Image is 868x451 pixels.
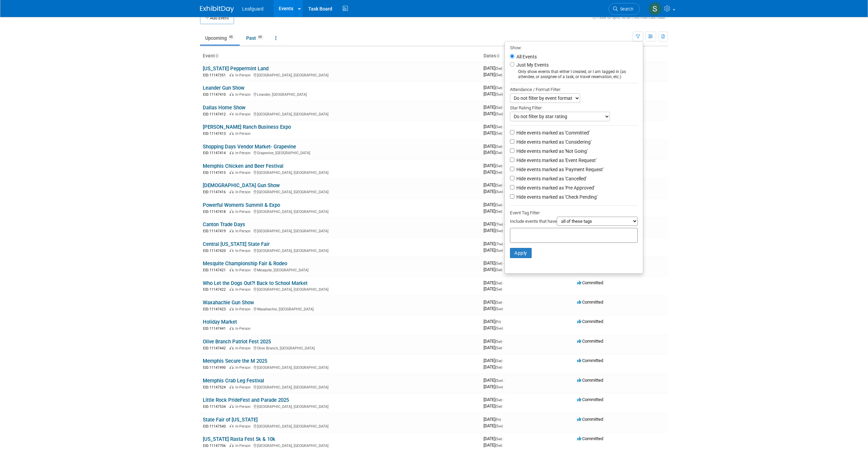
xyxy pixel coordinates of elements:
span: [DATE] [484,221,505,227]
span: EID: 11147423 [203,307,229,311]
div: [GEOGRAPHIC_DATA], [GEOGRAPHIC_DATA] [203,228,478,234]
span: EID: 11147415 [203,171,229,175]
label: Hide events marked as 'Cancelled' [515,175,587,182]
span: [DATE] [484,228,503,233]
a: Leander Gun Show [203,85,244,91]
span: - [503,280,504,285]
img: In-Person Event [230,346,234,349]
label: Hide events marked as 'Considering' [515,139,591,145]
img: In-Person Event [230,385,234,389]
span: [DATE] [484,345,502,350]
span: In-Person [235,385,253,390]
span: EID: 11147419 [203,229,229,233]
span: [DATE] [484,241,505,246]
a: Memphis Chicken and Beer Festival [203,163,283,169]
span: (Sun) [495,112,503,116]
span: (Sat) [495,164,502,168]
span: [DATE] [484,306,503,311]
span: In-Person [235,326,253,331]
a: Olive Branch Patriot Fest 2025 [203,339,271,345]
span: [DATE] [484,202,504,207]
span: [DATE] [484,66,504,71]
span: (Sat) [495,398,502,402]
span: - [503,436,504,441]
span: In-Person [235,229,253,233]
span: Leafguard [242,6,263,12]
a: Waxahachie Gun Show [203,300,254,306]
span: In-Person [235,268,253,272]
span: In-Person [235,444,253,448]
span: (Sat) [495,86,502,90]
span: (Sat) [495,131,502,135]
span: [DATE] [484,144,504,149]
span: Committed [577,397,603,402]
span: Committed [577,280,603,285]
span: [DATE] [484,443,502,448]
span: (Sat) [495,145,502,148]
div: [GEOGRAPHIC_DATA], [GEOGRAPHIC_DATA] [203,286,478,292]
span: - [504,378,505,383]
span: (Sun) [495,249,503,252]
span: (Sat) [495,404,502,408]
span: [DATE] [484,248,503,253]
span: (Sat) [495,170,502,174]
span: (Sat) [495,261,502,265]
div: Attendance / Format Filter: [510,86,638,93]
span: (Sat) [495,444,502,447]
img: In-Person Event [230,365,234,369]
img: In-Person Event [230,92,234,96]
span: (Sat) [495,67,502,70]
img: In-Person Event [230,190,234,193]
span: [DATE] [484,124,504,129]
a: Dallas Home Show [203,105,245,111]
span: (Sun) [495,379,503,382]
span: (Sat) [495,301,502,304]
span: EID: 11147706 [203,444,229,448]
span: In-Person [235,287,253,292]
span: - [503,182,504,187]
label: Hide events marked as 'Check Pending' [515,194,597,200]
label: Hide events marked as 'Not Going' [515,148,588,155]
span: Committed [577,339,603,344]
a: Shopping Days Vendor Market- Grapevine [203,144,296,150]
div: Include events that have [510,217,638,228]
span: - [503,144,504,149]
a: Holiday Market [203,319,237,325]
span: EID: 11147441 [203,327,229,330]
span: (Thu) [495,242,503,246]
div: Show: [510,43,638,52]
span: [DATE] [484,358,504,363]
span: EID: 11147540 [203,425,229,428]
img: In-Person Event [230,210,234,213]
span: In-Person [235,210,253,214]
span: - [503,339,504,344]
span: (Sun) [495,326,503,330]
img: In-Person Event [230,326,234,330]
th: Event [200,50,481,62]
span: - [503,358,504,363]
a: Memphis Crab Leg Festival [203,378,264,384]
span: (Sun) [495,92,503,96]
a: Powerful Women's Summit & Expo [203,202,280,208]
span: In-Person [235,112,253,116]
span: (Sun) [495,307,503,311]
a: Past65 [241,32,269,44]
div: [GEOGRAPHIC_DATA], [GEOGRAPHIC_DATA] [203,403,478,409]
span: In-Person [235,190,253,194]
span: In-Person [235,131,253,136]
img: In-Person Event [230,249,234,252]
span: - [503,85,504,90]
span: - [504,221,505,227]
img: In-Person Event [230,444,234,447]
a: Central [US_STATE] State Fair [203,241,270,247]
span: [DATE] [484,169,502,175]
span: (Sun) [495,424,503,428]
label: Hide events marked as 'Event Request' [515,157,596,164]
div: [GEOGRAPHIC_DATA], [GEOGRAPHIC_DATA] [203,364,478,370]
div: [GEOGRAPHIC_DATA], [GEOGRAPHIC_DATA] [203,111,478,117]
a: Canton Trade Days [203,221,245,228]
span: EID: 11147410 [203,93,229,96]
span: [DATE] [484,378,505,383]
span: In-Person [235,307,253,311]
div: [GEOGRAPHIC_DATA], [GEOGRAPHIC_DATA] [203,423,478,429]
